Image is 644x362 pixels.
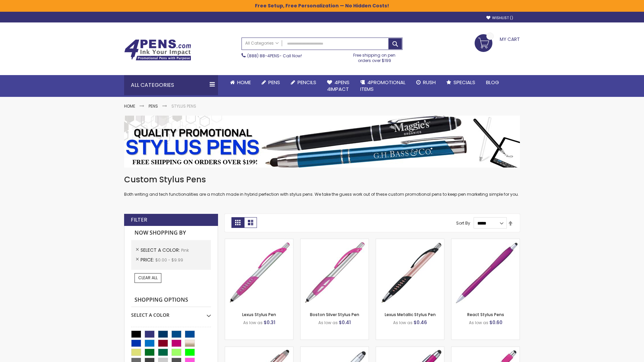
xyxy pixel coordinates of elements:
[322,75,355,97] a: 4Pens4impact
[231,217,244,228] strong: Grid
[225,239,293,244] a: Lexus Stylus Pen-Pink
[131,226,211,240] strong: Now Shopping by
[247,53,279,59] a: (888) 88-4PENS
[141,256,155,263] span: Price
[171,103,196,109] strong: Stylus Pens
[469,320,488,325] span: As low as
[339,319,351,326] span: $0.41
[135,273,161,283] a: Clear All
[242,38,282,49] a: All Categories
[376,239,444,244] a: Lexus Metallic Stylus Pen-Pink
[441,75,481,90] a: Specials
[298,79,316,86] span: Pencils
[318,320,338,325] span: As low as
[301,239,369,244] a: Boston Silver Stylus Pen-Pink
[124,116,520,168] img: Stylus Pens
[376,239,444,307] img: Lexus Metallic Stylus Pen-Pink
[310,312,359,317] a: Boston Silver Stylus Pen
[486,15,513,20] a: Wishlist
[181,247,189,253] span: Pink
[131,216,147,224] strong: Filter
[243,320,263,325] span: As low as
[247,53,302,59] span: - Call Now!
[414,319,427,326] span: $0.46
[451,239,520,307] img: React Stylus Pens-Pink
[268,79,280,86] span: Pens
[124,75,218,95] div: All Categories
[489,319,502,326] span: $0.60
[301,239,369,307] img: Boston Silver Stylus Pen-Pink
[124,103,135,109] a: Home
[376,347,444,352] a: Metallic Cool Grip Stylus Pen-Pink
[237,79,251,86] span: Home
[124,39,191,61] img: 4Pens Custom Pens and Promotional Products
[256,75,285,90] a: Pens
[481,75,504,90] a: Blog
[360,79,406,93] span: 4PROMOTIONAL ITEMS
[456,220,470,226] label: Sort By
[453,79,475,86] span: Specials
[242,312,276,317] a: Lexus Stylus Pen
[423,79,436,86] span: Rush
[486,79,499,86] span: Blog
[327,79,350,93] span: 4Pens 4impact
[385,312,436,317] a: Lexus Metallic Stylus Pen
[245,41,279,46] span: All Categories
[451,239,520,244] a: React Stylus Pens-Pink
[124,174,520,185] h1: Custom Stylus Pens
[149,103,158,109] a: Pens
[355,75,411,97] a: 4PROMOTIONALITEMS
[155,257,183,263] span: $0.00 - $9.99
[138,275,158,281] span: Clear All
[141,247,181,253] span: Select A Color
[131,293,211,307] strong: Shopping Options
[225,347,293,352] a: Lory Metallic Stylus Pen-Pink
[225,75,256,90] a: Home
[467,312,504,317] a: React Stylus Pens
[411,75,441,90] a: Rush
[131,307,211,318] div: Select A Color
[346,50,403,63] div: Free shipping on pen orders over $199
[285,75,322,90] a: Pencils
[301,347,369,352] a: Silver Cool Grip Stylus Pen-Pink
[225,239,293,307] img: Lexus Stylus Pen-Pink
[393,320,413,325] span: As low as
[264,319,275,326] span: $0.31
[124,174,520,197] div: Both writing and tech functionalities are a match made in hybrid perfection with stylus pens. We ...
[451,347,520,352] a: Pearl Element Stylus Pens-Pink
